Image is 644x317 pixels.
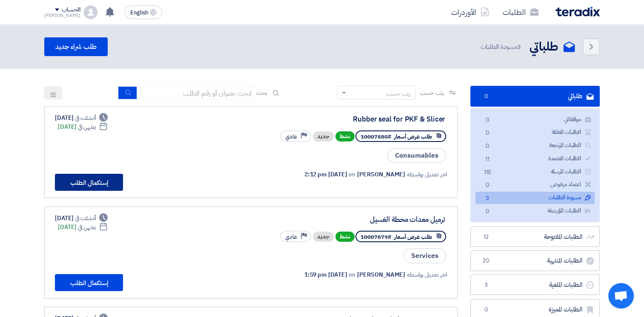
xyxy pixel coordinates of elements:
span: 3 [517,42,521,51]
span: طلب عرض أسعار [394,233,432,241]
span: [PERSON_NAME] [357,270,405,279]
span: ينتهي في [78,223,95,232]
span: نشط [335,232,355,242]
div: Open chat [608,283,634,309]
a: الطلبات المعتمدة [475,153,595,165]
a: الطلبات الملغية3 [470,275,600,295]
span: اخر تعديل بواسطه [407,270,447,279]
span: 3 [481,281,491,289]
span: أنشئت في [75,113,95,122]
span: عادي [285,133,297,141]
span: 0 [481,306,491,314]
a: الطلبات المرتجعة [475,139,595,152]
span: ينتهي في [78,122,95,131]
a: طلباتي0 [470,86,600,107]
a: الطلبات المنتهية20 [470,250,600,271]
span: 115 [482,168,492,177]
a: اعتماد مرفوض [475,178,595,191]
input: ابحث بعنوان أو رقم الطلب [137,87,256,99]
span: #10007879 [361,233,391,241]
div: Rubber seal for PKF & Slicer [275,116,445,123]
span: [DATE] 2:12 pm [304,170,347,179]
div: الحساب [62,6,80,14]
a: الأوردرات [444,2,496,22]
span: English [130,10,148,16]
span: 0 [482,116,492,125]
span: [DATE] 1:59 pm [304,270,347,279]
a: الطلبات المؤرشفة [475,205,595,217]
a: موافقاتي [475,113,595,126]
span: 20 [481,257,491,265]
button: English [125,6,162,19]
span: 0 [482,129,492,138]
span: [PERSON_NAME] [357,170,405,179]
span: on [349,270,355,279]
a: الطلبات المرسلة [475,166,595,178]
span: 3 [482,194,492,203]
img: profile_test.png [84,6,97,19]
span: طلب عرض أسعار [394,133,432,141]
span: 11 [482,155,492,164]
a: الطلبات المعلقة [475,126,595,139]
div: جديد [313,232,334,242]
span: اخر تعديل بواسطه [407,170,447,179]
span: 0 [481,92,491,101]
div: [DATE] [55,113,108,122]
a: الطلبات [496,2,545,22]
div: [DATE] [55,214,108,223]
span: بحث [256,88,267,97]
span: 0 [482,142,492,151]
span: Services [404,248,446,263]
span: أنشئت في [75,214,95,223]
span: رتب حسب [420,88,444,97]
span: on [349,170,355,179]
span: 0 [482,181,492,190]
a: طلب شراء جديد [44,37,108,56]
span: 0 [482,207,492,216]
div: [PERSON_NAME] [44,13,80,18]
h2: طلباتي [530,39,558,55]
button: إستكمال الطلب [55,174,123,191]
div: جديد [313,131,334,142]
span: 12 [481,233,491,241]
span: مسودة الطلبات [480,42,523,52]
span: عادي [285,233,297,241]
a: مسودة الطلبات [475,192,595,204]
a: الطلبات المفتوحة12 [470,226,600,247]
div: رتب حسب [386,89,411,98]
button: إستكمال الطلب [55,274,123,291]
img: Teradix logo [555,7,600,17]
div: [DATE] [58,122,108,131]
div: [DATE] [58,223,108,232]
span: #10007880 [361,133,391,141]
div: ترميل معدات محطة الغسيل [275,216,445,224]
span: نشط [335,131,355,142]
span: Consumables [387,148,446,163]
